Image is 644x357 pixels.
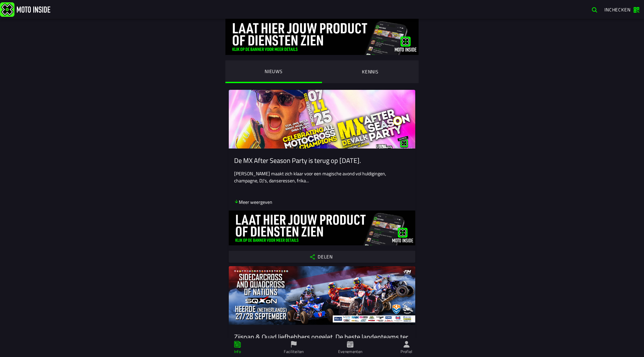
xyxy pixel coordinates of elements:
p: [PERSON_NAME] maakt zich klaar voor een magische avond vol huldigingen, champagne, DJ's, danseres... [234,170,410,184]
img: Card image [229,90,415,148]
ion-label: Faciliteiten [284,349,304,355]
ion-label: Profiel [400,349,413,355]
ion-card-title: De MX After Season Party is terug op [DATE]. [234,157,410,165]
img: ovdhpoPiYVyyWxH96Op6EavZdUOyIWdtEOENrLni.jpg [229,211,415,245]
ion-card-title: Zijspan & Quad liefhebbers opgelet. De beste landenteams ter wereld komen naar [GEOGRAPHIC_DATA]! [234,333,410,349]
img: Card image [229,266,415,325]
ion-button: Delen [229,251,415,263]
img: DquIORQn5pFcG0wREDc6xsoRnKbaxAuyzJmd8qj8.jpg [225,19,419,55]
span: Inchecken [604,6,631,13]
p: Meer weergeven [234,198,272,205]
ion-label: Info [234,349,241,355]
ion-label: Evenementen [338,349,363,355]
a: Inchecken [601,4,643,15]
